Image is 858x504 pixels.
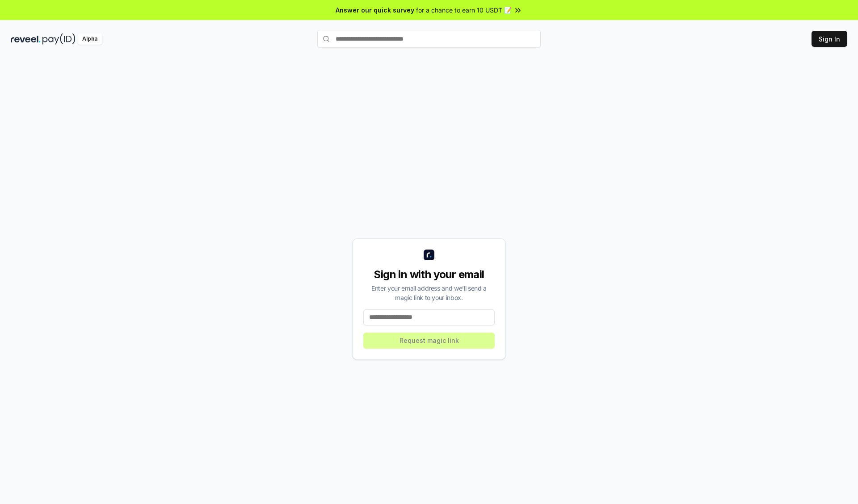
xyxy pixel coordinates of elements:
img: pay_id [42,33,76,45]
img: logo_small [424,250,434,260]
button: Sign In [812,31,847,47]
img: reveel_dark [11,33,41,45]
span: Answer our quick survey [336,5,414,15]
div: Enter your email address and we’ll send a magic link to your inbox. [363,283,495,302]
div: Sign in with your email [363,267,495,282]
span: for a chance to earn 10 USDT 📝 [416,5,512,15]
div: Alpha [77,33,102,45]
